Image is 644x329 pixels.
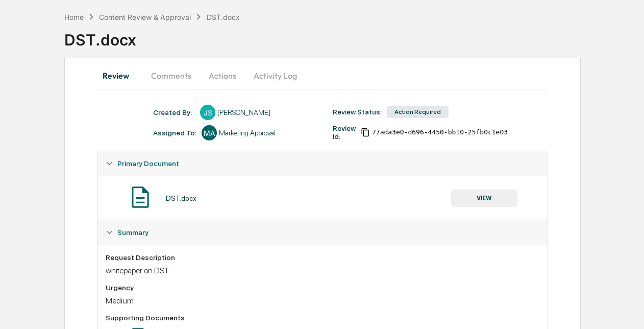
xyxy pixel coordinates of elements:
[333,108,382,116] div: Review Status:
[202,125,217,140] div: MA
[106,284,539,292] div: Urgency
[99,13,191,21] div: Content Review & Approval
[333,124,356,140] div: Review Id:
[387,106,449,118] div: Action Required
[97,220,547,245] div: Summary
[72,56,123,64] a: Powered byPylon
[451,190,517,207] button: VIEW
[153,129,196,137] div: Assigned To:
[245,63,305,88] button: Activity Log
[361,128,370,137] span: Copy Id
[106,296,539,306] div: Medium
[106,314,539,322] div: Supporting Documents
[200,63,245,88] button: Actions
[128,184,153,210] img: Document Icon
[64,13,84,21] div: Home
[106,253,539,262] div: Request Description
[166,194,196,202] div: DST.docx
[217,108,270,116] div: [PERSON_NAME]
[143,63,200,88] button: Comments
[97,176,547,220] div: Primary Document
[64,22,644,49] div: DST.docx
[97,63,548,88] div: secondary tabs example
[372,128,516,136] span: 77ada3e0-d696-4450-bb10-25fb0c1e0318
[200,105,215,120] div: JS
[207,13,240,21] div: DST.docx
[97,151,547,176] div: Primary Document
[153,108,195,116] div: Created By: ‎ ‎
[97,63,143,88] button: Review
[117,159,179,168] span: Primary Document
[219,129,276,137] div: Marketing Approval
[102,56,123,64] span: Pylon
[117,228,148,237] span: Summary
[106,266,539,275] div: whitepaper on DST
